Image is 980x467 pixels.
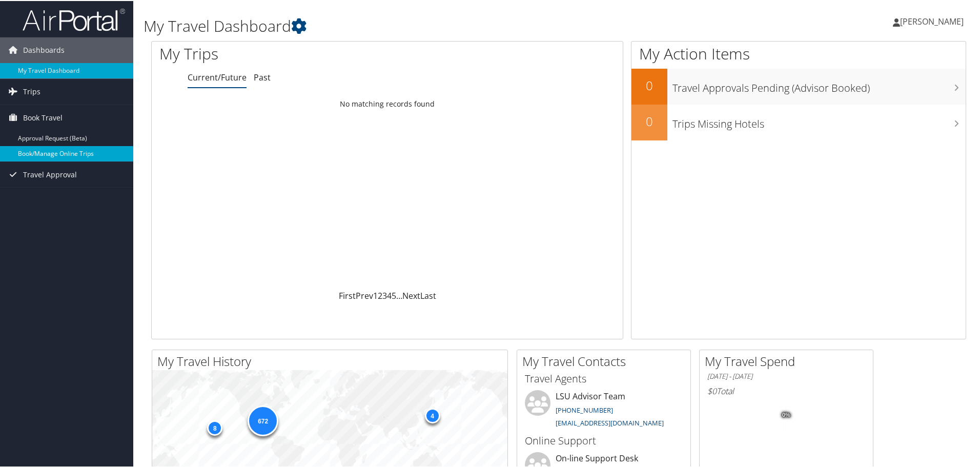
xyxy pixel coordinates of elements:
[23,104,63,130] span: Book Travel
[520,389,688,431] li: LSU Advisor Team
[900,15,964,26] span: [PERSON_NAME]
[525,371,683,385] h3: Travel Agents
[707,384,865,396] h6: Total
[396,289,402,300] span: …
[420,289,436,300] a: Last
[356,289,373,300] a: Prev
[631,68,966,104] a: 0Travel Approvals Pending (Advisor Booked)
[525,433,683,447] h3: Online Support
[631,42,966,64] h1: My Action Items
[556,404,613,414] a: [PHONE_NUMBER]
[248,404,278,435] div: 672
[707,384,717,396] span: $0
[188,71,247,82] a: Current/Future
[705,352,873,369] h2: My Travel Spend
[392,289,396,300] a: 5
[631,104,966,139] a: 0Trips Missing Hotels
[672,75,966,94] h3: Travel Approvals Pending (Advisor Booked)
[157,352,507,369] h2: My Travel History
[556,417,664,427] a: [EMAIL_ADDRESS][DOMAIN_NAME]
[152,94,623,112] td: No matching records found
[402,289,420,300] a: Next
[382,289,387,300] a: 3
[522,352,690,369] h2: My Travel Contacts
[387,289,392,300] a: 4
[207,419,222,435] div: 8
[23,36,65,62] span: Dashboards
[339,289,356,300] a: First
[631,76,667,93] h2: 0
[707,371,865,380] h6: [DATE] - [DATE]
[23,78,40,104] span: Trips
[424,407,440,422] div: 4
[782,411,790,417] tspan: 0%
[23,161,77,187] span: Travel Approval
[254,71,271,82] a: Past
[373,289,378,300] a: 1
[378,289,382,300] a: 2
[23,7,125,31] img: airportal-logo.png
[144,14,697,36] h1: My Travel Dashboard
[893,5,974,36] a: [PERSON_NAME]
[672,111,966,130] h3: Trips Missing Hotels
[159,42,419,64] h1: My Trips
[631,112,667,129] h2: 0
